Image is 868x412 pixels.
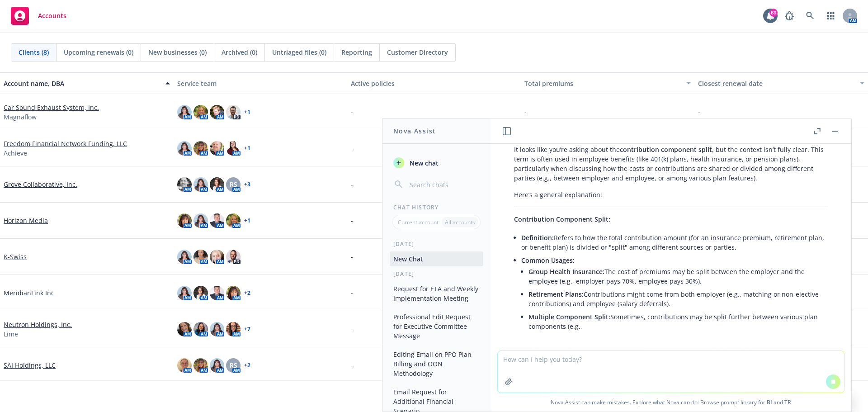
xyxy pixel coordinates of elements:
[4,139,127,148] a: Freedom Financial Network Funding, LLC
[210,105,224,119] img: photo
[767,398,772,406] a: BI
[244,146,250,151] a: + 1
[226,286,241,300] img: photo
[528,310,828,333] li: Sometimes, contributions may be split further between various plan components (e.g.,
[521,231,828,254] li: Refers to how the total contribution amount (for an insurance premium, retirement plan, or benefi...
[244,327,250,332] a: + 7
[347,72,521,94] button: Active policies
[390,251,483,266] button: New Chat
[226,250,241,264] img: photo
[38,12,66,19] span: Accounts
[514,145,828,183] p: It looks like you’re asking about the , but the context isn’t fully clear. This term is often use...
[193,322,208,336] img: photo
[351,360,353,370] span: -
[230,180,237,189] span: RS
[4,112,37,122] span: Magnaflow
[64,47,133,57] span: Upcoming renewals (0)
[528,313,610,321] span: Multiple Component Split:
[193,213,208,228] img: photo
[4,180,77,189] a: Grove Collaborative, Inc.
[524,79,681,88] div: Total premiums
[193,250,208,264] img: photo
[521,72,694,94] button: Total premiums
[7,3,70,28] a: Accounts
[210,141,224,156] img: photo
[521,256,575,265] span: Common Usages:
[4,320,72,329] a: Neutron Holdings, Inc.
[210,286,224,300] img: photo
[351,107,353,117] span: -
[514,190,828,199] p: Here’s a general explanation:
[244,218,250,223] a: + 1
[19,47,49,57] span: Clients (8)
[494,393,848,412] span: Nova Assist can make mistakes. Explore what Nova can do: Browse prompt library for and
[390,309,483,343] button: Professional Edit Request for Executive Committee Message
[387,47,448,57] span: Customer Directory
[148,47,207,57] span: New businesses (0)
[193,105,208,119] img: photo
[620,145,712,154] span: contribution component split
[244,290,250,296] a: + 2
[177,177,192,192] img: photo
[528,267,604,276] span: Group Health Insurance:
[177,79,344,88] div: Service team
[351,252,353,261] span: -
[193,141,208,156] img: photo
[698,107,700,117] span: -
[222,47,257,57] span: Archived (0)
[177,286,192,300] img: photo
[528,265,828,288] li: The cost of premiums may be split between the employer and the employee (e.g., employer pays 70%,...
[272,47,326,57] span: Untriaged files (0)
[177,213,192,228] img: photo
[244,109,250,115] a: + 1
[769,9,778,17] div: 63
[408,178,480,191] input: Search chats
[351,143,353,153] span: -
[177,105,192,119] img: photo
[351,79,517,88] div: Active policies
[210,213,224,228] img: photo
[4,360,56,370] a: SAI Holdings, LLC
[784,398,791,406] a: TR
[382,204,491,211] div: Chat History
[4,216,48,225] a: Horizon Media
[390,281,483,306] button: Request for ETA and Weekly Implementation Meeting
[698,79,854,88] div: Closest renewal date
[226,322,241,336] img: photo
[244,363,250,368] a: + 2
[4,148,27,158] span: Achieve
[528,290,584,298] span: Retirement Plans:
[177,322,192,336] img: photo
[4,103,99,112] a: Car Sound Exhaust System, Inc.
[210,358,224,373] img: photo
[390,155,483,171] button: New chat
[193,177,208,192] img: photo
[244,182,250,187] a: + 3
[4,288,54,298] a: MeridianLink Inc
[226,105,241,119] img: photo
[528,288,828,310] li: Contributions might come from both employer (e.g., matching or non-elective contributions) and em...
[226,213,241,228] img: photo
[210,250,224,264] img: photo
[210,177,224,192] img: photo
[341,47,372,57] span: Reporting
[822,7,840,25] a: Switch app
[408,158,439,168] span: New chat
[351,180,353,189] span: -
[801,7,819,25] a: Search
[390,347,483,381] button: Editing Email on PPO Plan Billing and OON Methodology
[445,218,475,226] p: All accounts
[4,252,27,261] a: K-Swiss
[177,358,192,373] img: photo
[4,79,160,88] div: Account name, DBA
[524,107,527,117] span: -
[177,250,192,264] img: photo
[398,218,439,226] p: Current account
[351,324,353,334] span: -
[514,215,610,223] span: Contribution Component Split:
[230,360,237,370] span: RS
[4,329,18,339] span: Lime
[521,233,554,242] span: Definition:
[382,270,491,278] div: [DATE]
[393,126,436,136] h1: Nova Assist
